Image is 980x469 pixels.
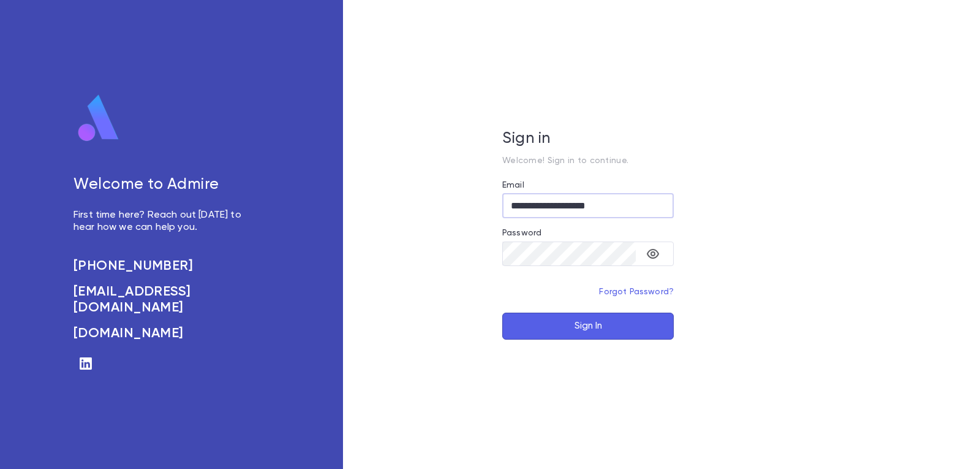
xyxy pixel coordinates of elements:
a: [EMAIL_ADDRESS][DOMAIN_NAME] [73,284,255,316]
a: [DOMAIN_NAME] [73,326,255,341]
p: First time here? Reach out [DATE] to hear how we can help you. [73,209,255,234]
label: Email [502,180,524,190]
a: [PHONE_NUMBER] [73,258,255,274]
button: toggle password visibility [641,242,665,266]
button: Sign In [502,313,674,340]
label: Password [502,228,541,238]
p: Welcome! Sign in to continue. [502,156,674,166]
a: Forgot Password? [599,288,674,296]
h5: Welcome to Admire [73,176,255,194]
img: logo [73,94,124,143]
h5: Sign in [502,130,674,148]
